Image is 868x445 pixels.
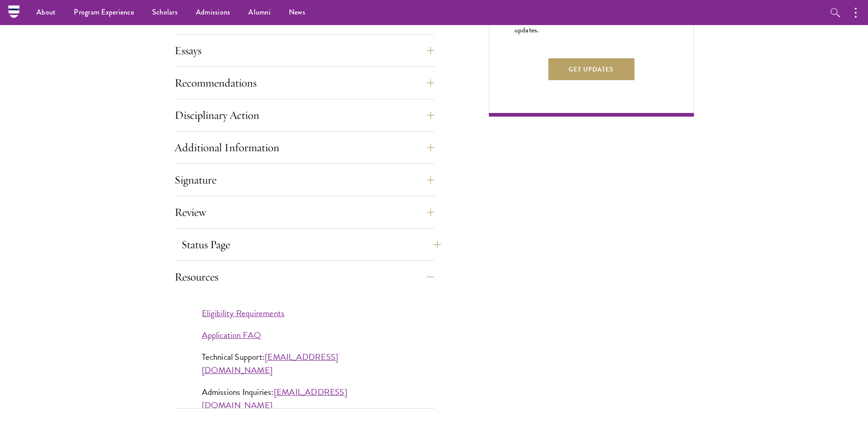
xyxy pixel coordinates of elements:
button: Status Page [181,234,441,256]
button: Disciplinary Action [175,104,434,126]
button: Recommendations [175,72,434,94]
a: [EMAIL_ADDRESS][DOMAIN_NAME] [202,385,347,412]
button: Essays [175,40,434,61]
a: [EMAIL_ADDRESS][DOMAIN_NAME] [202,350,339,377]
p: Admissions Inquiries: [202,385,407,412]
a: Eligibility Requirements [202,307,285,320]
button: Signature [175,169,434,191]
p: Technical Support: [202,350,407,377]
button: Resources [175,266,434,288]
button: Get Updates [548,58,634,80]
button: Review [175,201,434,223]
button: Additional Information [175,137,434,159]
a: Application FAQ [202,328,262,342]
